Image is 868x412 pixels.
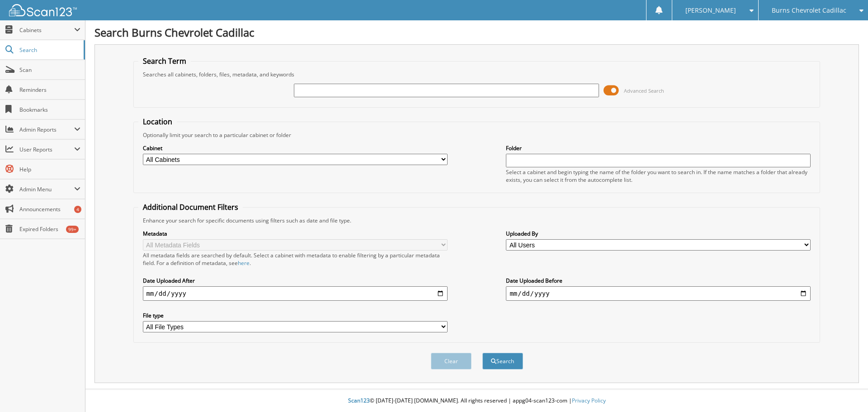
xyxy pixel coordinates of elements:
label: Date Uploaded Before [506,277,811,284]
span: Admin Menu [19,185,74,193]
input: end [506,286,811,301]
iframe: Chat Widget [823,369,868,412]
label: Uploaded By [506,230,811,237]
span: Burns Chevrolet Cadillac [772,8,846,13]
span: Help [19,166,80,173]
span: Announcements [19,205,80,213]
span: Scan [19,66,80,74]
legend: Search Term [138,56,191,66]
div: Optionally limit your search to a particular cabinet or folder [138,131,816,139]
span: Cabinets [19,26,74,34]
h1: Search Burns Chevrolet Cadillac [94,25,859,40]
button: Clear [431,353,472,369]
img: scan123-logo-white.svg [9,4,77,16]
div: Searches all cabinets, folders, files, metadata, and keywords [138,71,816,78]
label: File type [143,312,448,319]
label: Folder [506,144,811,152]
label: Metadata [143,230,448,237]
div: Select a cabinet and begin typing the name of the folder you want to search in. If the name match... [506,168,811,184]
span: Expired Folders [19,225,80,233]
span: Search [19,46,79,54]
input: start [143,286,448,301]
button: Search [482,353,523,369]
div: All metadata fields are searched by default. Select a cabinet with metadata to enable filtering b... [143,251,448,267]
span: [PERSON_NAME] [685,8,736,13]
span: User Reports [19,146,74,153]
a: here [238,259,250,267]
label: Date Uploaded After [143,277,448,284]
div: 4 [74,206,81,213]
span: Admin Reports [19,126,74,133]
a: Privacy Policy [572,397,606,404]
div: Enhance your search for specific documents using filters such as date and file type. [138,217,816,224]
legend: Additional Document Filters [138,202,243,212]
span: Bookmarks [19,106,80,114]
span: Reminders [19,86,80,94]
legend: Location [138,117,177,127]
span: Advanced Search [624,87,664,94]
label: Cabinet [143,144,448,152]
div: © [DATE]-[DATE] [DOMAIN_NAME]. All rights reserved | appg04-scan123-com | [85,390,868,412]
div: 99+ [66,226,79,233]
span: Scan123 [348,397,370,404]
